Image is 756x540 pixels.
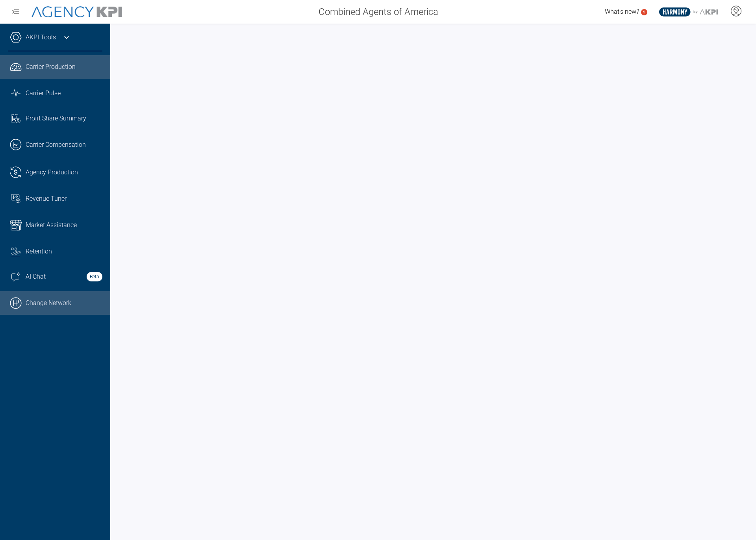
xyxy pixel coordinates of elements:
[26,140,86,150] span: Carrier Compensation
[643,10,645,14] text: 5
[26,33,56,42] a: AKPI Tools
[605,8,639,15] span: What's new?
[319,5,438,19] span: Combined Agents of America
[26,89,61,98] span: Carrier Pulse
[26,247,102,256] div: Retention
[26,168,78,177] span: Agency Production
[26,194,67,203] span: Revenue Tuner
[26,272,46,281] span: AI Chat
[87,272,102,281] strong: Beta
[31,6,122,18] img: AgencyKPI
[26,62,76,72] span: Carrier Production
[26,220,77,230] span: Market Assistance
[26,114,86,123] span: Profit Share Summary
[641,9,647,15] a: 5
